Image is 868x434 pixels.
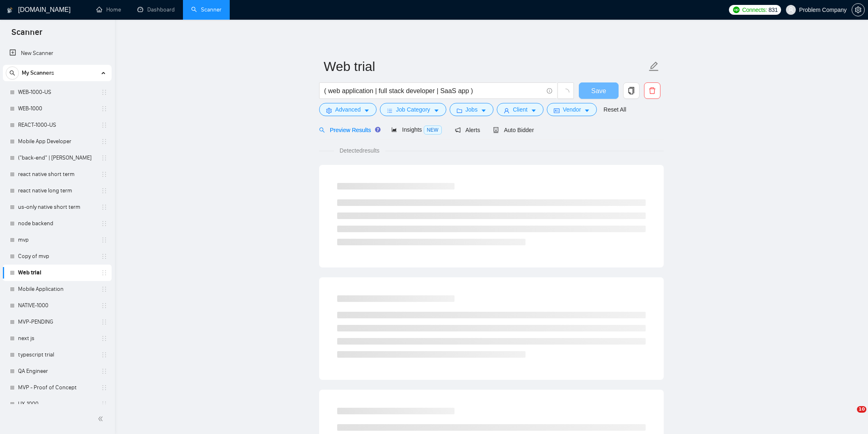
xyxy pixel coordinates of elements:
span: holder [101,319,107,325]
span: 831 [769,5,778,14]
span: robot [493,127,499,133]
a: WEB-1000 [18,101,96,117]
span: holder [101,237,107,243]
span: caret-down [481,107,487,114]
span: holder [101,335,107,342]
span: Connects: [742,5,767,14]
span: Preview Results [319,127,378,133]
span: Auto Bidder [493,127,534,133]
a: REACT-1000-US [18,117,96,133]
span: 10 [857,406,866,413]
span: double-left [98,415,106,423]
a: Copy of mvp [18,248,96,265]
span: holder [101,105,107,112]
span: Scanner [5,26,49,43]
img: logo [7,4,13,17]
a: New Scanner [9,45,105,62]
button: barsJob Categorycaret-down [380,103,446,116]
span: My Scanners [22,65,54,81]
span: holder [101,302,107,309]
span: Alerts [455,127,480,133]
span: delete [644,87,660,94]
button: settingAdvancedcaret-down [319,103,377,116]
a: Mobile Application [18,281,96,297]
span: holder [101,286,107,292]
a: node backend [18,215,96,232]
span: Client [513,105,528,114]
span: copy [624,87,639,94]
span: folder [457,107,462,114]
span: loading [562,89,569,96]
span: search [319,127,325,133]
span: area-chart [391,127,397,132]
a: UX-1000 [18,396,96,412]
button: idcardVendorcaret-down [547,103,597,116]
button: userClientcaret-down [497,103,544,116]
span: holder [101,138,107,145]
span: holder [101,155,107,161]
span: notification [455,127,461,133]
span: Advanced [335,105,361,114]
a: dashboardDashboard [137,6,175,13]
span: holder [101,220,107,227]
button: search [6,66,19,80]
span: caret-down [531,107,537,114]
span: Detected results [334,146,385,155]
a: MVP-PENDING [18,314,96,330]
span: holder [101,171,107,178]
span: holder [101,368,107,375]
a: mvp [18,232,96,248]
button: setting [852,3,865,16]
span: Insights [391,126,441,133]
div: Tooltip anchor [374,126,381,133]
a: typescript trial [18,347,96,363]
span: holder [101,270,107,276]
button: copy [623,82,640,99]
a: Mobile App Developer [18,133,96,150]
iframe: Intercom live chat [840,406,860,426]
span: caret-down [434,107,439,114]
li: New Scanner [3,45,112,62]
a: react native short term [18,166,96,183]
button: folderJobscaret-down [450,103,494,116]
span: holder [101,122,107,128]
a: next js [18,330,96,347]
span: NEW [424,126,442,135]
span: holder [101,352,107,358]
span: Jobs [466,105,478,114]
span: Job Category [396,105,430,114]
span: holder [101,89,107,96]
span: holder [101,187,107,194]
span: holder [101,401,107,407]
a: Reset All [603,105,626,114]
span: bars [387,107,393,114]
a: us-only native short term [18,199,96,215]
a: QA Engineer [18,363,96,379]
span: user [788,7,794,13]
a: react native long term [18,183,96,199]
span: Save [591,86,606,96]
img: upwork-logo.png [733,7,740,13]
span: holder [101,253,107,260]
a: homeHome [96,6,121,13]
span: setting [326,107,332,114]
span: edit [649,61,659,72]
span: holder [101,204,107,210]
a: setting [852,7,865,13]
a: ("back-end" | [PERSON_NAME] [18,150,96,166]
a: searchScanner [191,6,222,13]
input: Search Freelance Jobs... [324,86,543,96]
span: info-circle [547,88,552,94]
span: caret-down [364,107,370,114]
span: holder [101,384,107,391]
span: user [504,107,509,114]
a: MVP - Proof of Concept [18,379,96,396]
span: Vendor [563,105,581,114]
input: Scanner name... [324,56,647,77]
span: idcard [554,107,560,114]
button: delete [644,82,660,99]
button: Save [579,82,619,99]
span: search [6,70,18,76]
a: NATIVE-1000 [18,297,96,314]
